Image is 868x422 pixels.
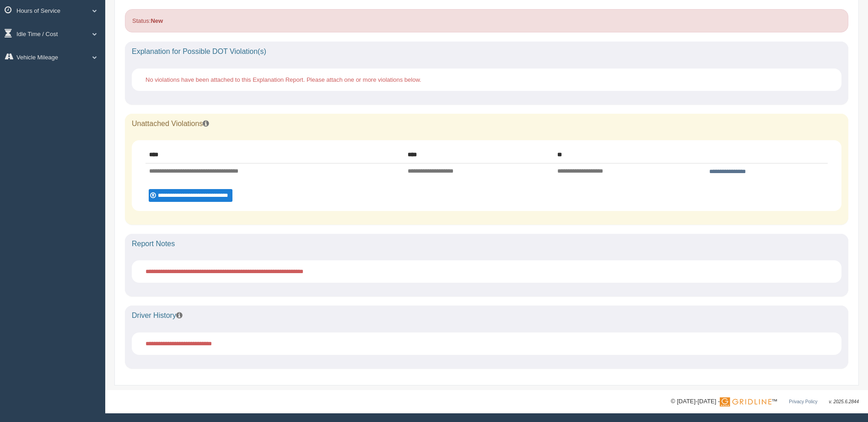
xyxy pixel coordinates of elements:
strong: New [151,17,163,24]
span: No violations have been attached to this Explanation Report. Please attach one or more violations... [146,76,421,83]
div: © [DATE]-[DATE] - ™ [671,397,859,406]
div: Unattached Violations [125,114,848,134]
div: Report Notes [125,234,848,254]
div: Status: [125,9,848,32]
div: Explanation for Possible DOT Violation(s) [125,42,848,62]
img: Gridline [720,397,771,406]
a: Privacy Policy [789,399,817,404]
span: v. 2025.6.2844 [829,399,859,404]
div: Driver History [125,306,848,326]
